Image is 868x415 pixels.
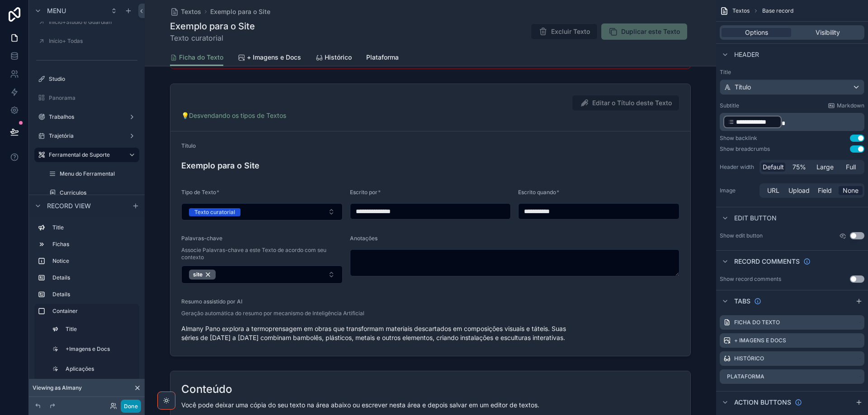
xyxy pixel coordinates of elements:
label: Ferramental de Suporte [49,151,121,159]
a: Início+Studio e Guardian [34,15,139,29]
span: Default [763,163,784,172]
a: Ficha do Texto [170,49,223,66]
a: Ferramental de Suporte [34,148,139,162]
label: Início+Studio e Guardian [49,19,137,26]
span: Título [735,83,751,92]
span: Menu [47,6,66,15]
span: + Imagens e Docs [247,53,301,62]
a: + Imagens e Docs [238,49,301,67]
span: 75% [793,163,806,172]
label: Menu do Ferramental [60,170,137,177]
a: Markdown [828,102,864,109]
span: Base record [762,7,793,14]
label: + Imagens e Docs [734,337,786,344]
label: Details [52,291,136,298]
span: Large [816,163,834,172]
div: Show backlink [720,135,757,142]
div: Show breadcrumbs [720,145,770,153]
label: Title [720,69,864,76]
div: scrollable content [720,113,864,131]
label: Histórico [734,355,764,362]
span: Texto curatorial [170,33,255,43]
span: Ficha do Texto [179,53,223,62]
label: Trajetória [49,132,125,140]
a: Menu do Ferramental [45,167,139,181]
label: Aplicações [66,365,134,373]
div: scrollable content [29,216,145,382]
label: Trabalhos [49,113,125,121]
span: Field [818,186,832,195]
label: Plataforma [727,373,764,380]
span: Markdown [837,102,864,109]
h1: Exemplo para o Site [170,20,255,33]
span: URL [767,186,779,195]
label: Subtitle [720,102,739,109]
a: Exemplo para o Site [210,7,270,16]
label: Ficha do Texto [734,319,780,326]
label: +Imagens e Docs [66,345,134,353]
div: Show record comments [720,275,781,283]
a: Curriculos [45,186,139,200]
label: Header width [720,163,756,171]
span: Record view [47,201,91,210]
label: Title [52,224,136,231]
span: Viewing as Almany [33,384,82,392]
a: Panorama [34,91,139,105]
label: Show edit button [720,232,763,239]
a: Histórico [316,49,352,67]
span: Histórico [325,53,352,62]
label: Title [66,326,134,333]
button: Done [121,400,141,413]
label: Container [52,308,136,315]
label: Studio [49,75,137,83]
button: Título [720,79,864,95]
span: Tabs [734,297,750,306]
a: Trabalhos [34,110,139,124]
a: Textos [170,7,201,16]
span: Header [734,50,759,59]
label: Fichas [52,241,136,248]
span: Visibility [816,28,840,37]
label: Notice [52,257,136,265]
span: Full [846,163,856,172]
label: Image [720,187,756,194]
span: Upload [788,186,810,195]
label: Details [52,274,136,281]
span: None [843,186,859,195]
span: Action buttons [734,398,791,407]
label: Panorama [49,94,137,102]
label: Início+ Todas [49,37,137,45]
span: Textos [181,7,201,16]
span: Plataforma [366,53,399,62]
span: Record comments [734,257,800,266]
a: Início+ Todas [34,34,139,48]
span: Edit button [734,214,777,223]
a: Plataforma [366,49,399,67]
a: Studio [34,72,139,86]
span: Textos [732,7,750,14]
span: Options [745,28,768,37]
label: Curriculos [60,189,137,196]
a: Trajetória [34,129,139,143]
